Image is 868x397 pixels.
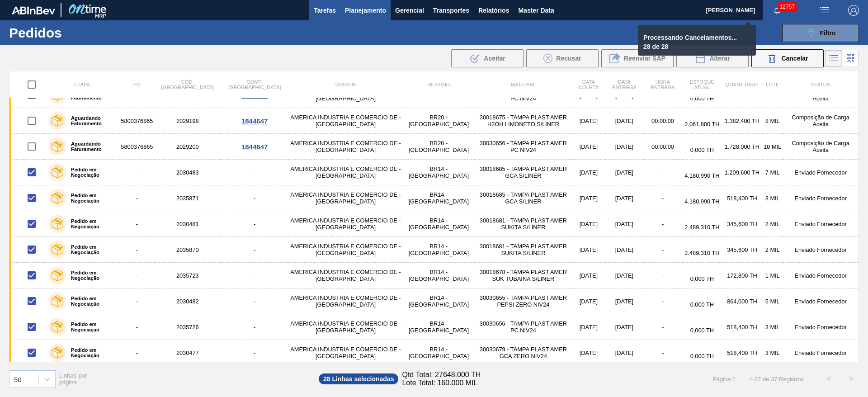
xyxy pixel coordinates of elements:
[643,237,682,263] td: -
[222,143,287,151] div: 1844647
[221,314,288,340] td: -
[12,6,55,14] img: TNhmsLtSVTkK8tSr43FrP2fwEKptu5GPRR3wAAAABJRU5ErkJggg==
[221,340,288,366] td: -
[572,211,605,237] td: [DATE]
[526,49,599,67] div: Recusar
[624,55,665,62] span: Reenviar SAP
[722,263,762,288] td: 172,800 TH
[14,375,22,383] div: 50
[820,29,836,37] span: Filtro
[154,314,221,340] td: 2035726
[433,5,469,16] span: Transportes
[601,49,674,67] div: Reenviar SAP
[66,244,116,255] label: Pedido em Negociação
[722,340,762,366] td: 518,400 TH
[451,49,524,67] button: Aceitar
[403,160,475,185] td: BR14 - [GEOGRAPHIC_DATA]
[722,314,762,340] td: 518,400 TH
[643,340,682,366] td: -
[428,82,450,87] span: Destino
[684,198,719,205] span: 4.180,990 TH
[762,108,783,134] td: 8 MIL
[154,340,221,366] td: 2030477
[643,263,682,288] td: -
[161,79,214,90] span: Cód. [GEOGRAPHIC_DATA]
[825,50,842,67] div: Visão em Lista
[9,160,859,185] a: Pedido em Negociação-2030483-AMERICA INDUSTRIA E COMERCIO DE - [GEOGRAPHIC_DATA]BR14 - [GEOGRAPHI...
[59,372,87,386] span: Linhas por página
[690,327,714,334] span: 0,000 TH
[511,82,536,87] span: Material
[475,185,572,211] td: 30018685 - TAMPA PLAST AMER GCA S/LINER
[9,288,859,314] a: Pedido em Negociação-2030482-AMERICA INDUSTRIA E COMERCIO DE - [GEOGRAPHIC_DATA]BR14 - [GEOGRAPHI...
[819,5,830,16] img: userActions
[335,82,356,87] span: Origem
[762,185,783,211] td: 3 MIL
[690,95,714,102] span: 0,000 TH
[119,211,154,237] td: -
[475,134,572,160] td: 30030656 - TAMPA PLAST AMER PC NIV24
[403,108,475,134] td: BR20 - [GEOGRAPHIC_DATA]
[605,263,643,288] td: [DATE]
[643,211,682,237] td: -
[811,82,830,87] span: Status
[119,263,154,288] td: -
[817,368,840,390] button: <
[605,108,643,134] td: [DATE]
[676,49,749,67] button: Alterar
[690,147,714,153] span: 0,000 TH
[690,301,714,308] span: 0,000 TH
[783,134,859,160] td: Composição de Carga Aceita
[726,82,759,87] span: Quantidade
[288,211,403,237] td: AMERICA INDUSTRIA E COMERCIO DE - [GEOGRAPHIC_DATA]
[9,185,859,211] a: Pedido em Negociação-2035871-AMERICA INDUSTRIA E COMERCIO DE - [GEOGRAPHIC_DATA]BR14 - [GEOGRAPHI...
[572,185,605,211] td: [DATE]
[154,108,221,134] td: 2029198
[119,237,154,263] td: -
[612,79,637,90] span: Data Entrega
[572,160,605,185] td: [DATE]
[9,263,859,288] a: Pedido em Negociação-2035723-AMERICA INDUSTRIA E COMERCIO DE - [GEOGRAPHIC_DATA]BR14 - [GEOGRAPHI...
[783,237,859,263] td: Enviado Fornecedor
[605,314,643,340] td: [DATE]
[762,263,783,288] td: 1 MIL
[66,218,116,229] label: Pedido em Negociação
[572,108,605,134] td: [DATE]
[288,340,403,366] td: AMERICA INDUSTRIA E COMERCIO DE - [GEOGRAPHIC_DATA]
[762,160,783,185] td: 7 MIL
[222,117,287,125] div: 1844647
[119,288,154,314] td: -
[154,134,221,160] td: 2029200
[605,134,643,160] td: [DATE]
[762,288,783,314] td: 5 MIL
[676,49,749,67] div: Alterar Pedido
[402,371,481,379] span: Qtd Total: 27648.000 TH
[66,321,116,332] label: Pedido em Negociação
[763,4,792,17] button: Notificações
[709,55,730,62] span: Alterar
[781,55,808,62] span: Cancelar
[783,160,859,185] td: Enviado Fornecedor
[643,108,682,134] td: 00:00:00
[722,134,762,160] td: 1.728,000 TH
[475,314,572,340] td: 30030656 - TAMPA PLAST AMER PC NIV24
[154,263,221,288] td: 2035723
[722,185,762,211] td: 518,400 TH
[314,5,336,16] span: Tarefas
[66,167,116,178] label: Pedido em Negociação
[228,79,281,90] span: Comp. [GEOGRAPHIC_DATA]
[605,185,643,211] td: [DATE]
[684,172,719,179] span: 4.180,990 TH
[119,134,154,160] td: 5800376865
[842,50,859,67] div: Visão em Cards
[288,288,403,314] td: AMERICA INDUSTRIA E COMERCIO DE - [GEOGRAPHIC_DATA]
[288,134,403,160] td: AMERICA INDUSTRIA E COMERCIO DE - [GEOGRAPHIC_DATA]
[605,340,643,366] td: [DATE]
[119,340,154,366] td: -
[403,134,475,160] td: BR20 - [GEOGRAPHIC_DATA]
[9,108,859,134] a: Aguardando Faturamento58003768652029198AMERICA INDUSTRIA E COMERCIO DE - [GEOGRAPHIC_DATA]BR20 - ...
[66,270,116,281] label: Pedido em Negociação
[475,340,572,366] td: 30030679 - TAMPA PLAST AMER GCA ZERO NIV24
[783,340,859,366] td: Enviado Fornecedor
[9,134,859,160] a: Aguardando Faturamento58003768652029200AMERICA INDUSTRIA E COMERCIO DE - [GEOGRAPHIC_DATA]BR20 - ...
